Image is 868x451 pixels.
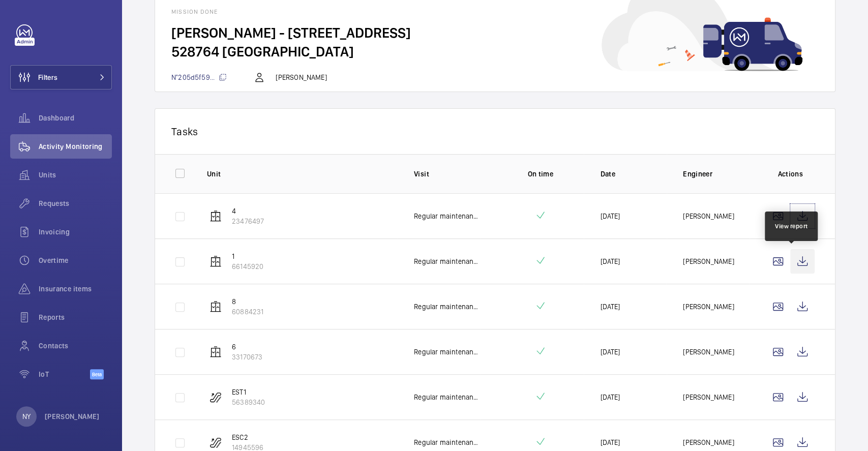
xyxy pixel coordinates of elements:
p: 33170673 [232,352,262,362]
p: 60884231 [232,307,263,317]
img: escalator.svg [209,391,222,403]
p: [PERSON_NAME] [683,256,734,266]
p: 6 [232,342,262,352]
p: Unit [207,169,398,179]
h1: Mission done [171,8,819,15]
p: Engineer [683,169,750,179]
div: View report [775,222,808,231]
p: Regular maintenance [414,256,481,266]
p: [DATE] [600,437,620,447]
span: Beta [90,369,104,379]
p: [PERSON_NAME] [683,437,734,447]
p: Tasks [171,125,819,138]
span: Dashboard [39,113,112,123]
button: Filters [10,65,112,89]
p: Regular maintenance [414,437,481,447]
p: Regular maintenance [414,347,481,357]
p: [PERSON_NAME] [683,211,734,221]
img: elevator.svg [209,210,222,222]
p: [PERSON_NAME] [683,347,734,357]
p: [DATE] [600,211,620,221]
p: [DATE] [600,392,620,402]
span: Requests [39,198,112,208]
span: Reports [39,312,112,322]
p: [PERSON_NAME] [276,72,326,82]
p: 66145920 [232,261,263,272]
p: ESC2 [232,432,263,442]
h2: 528764 [GEOGRAPHIC_DATA] [171,42,819,61]
p: [DATE] [600,256,620,266]
p: Regular maintenance [414,302,481,312]
h2: [PERSON_NAME] - [STREET_ADDRESS] [171,23,819,42]
img: elevator.svg [209,300,222,313]
p: 4 [232,206,264,216]
p: [DATE] [600,347,620,357]
img: escalator.svg [209,436,222,448]
p: Visit [414,169,481,179]
span: Units [39,170,112,180]
p: Regular maintenance [414,392,481,402]
p: [PERSON_NAME] [45,411,100,422]
span: Contacts [39,341,112,351]
p: 8 [232,296,263,307]
p: Regular maintenance [414,211,481,221]
span: Activity Monitoring [39,141,112,152]
img: elevator.svg [209,346,222,358]
img: elevator.svg [209,255,222,267]
span: Overtime [39,255,112,265]
p: [PERSON_NAME] [683,302,734,312]
p: Date [600,169,667,179]
p: [PERSON_NAME] [683,392,734,402]
span: IoT [39,369,90,379]
p: 23476497 [232,216,264,226]
span: Filters [38,72,57,82]
p: 56389340 [232,397,265,407]
p: [DATE] [600,302,620,312]
p: 1 [232,251,263,261]
span: Insurance items [39,284,112,294]
p: Actions [766,169,815,179]
span: N°205d5f59... [171,73,227,81]
span: Invoicing [39,227,112,237]
p: NY [22,411,31,422]
p: EST1 [232,387,265,397]
p: On time [497,169,584,179]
